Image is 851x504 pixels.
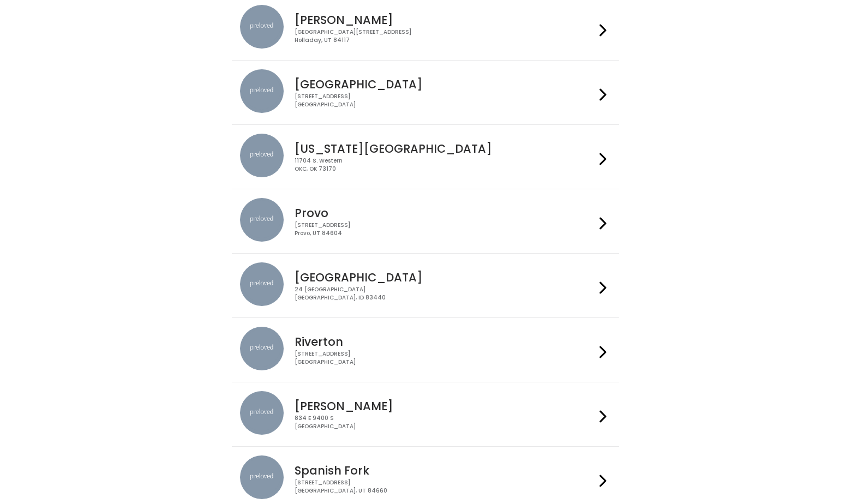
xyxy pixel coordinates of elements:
img: preloved location [240,69,284,113]
h4: [GEOGRAPHIC_DATA] [295,78,595,91]
div: [STREET_ADDRESS] [GEOGRAPHIC_DATA] [295,93,595,109]
a: preloved location [GEOGRAPHIC_DATA] [STREET_ADDRESS][GEOGRAPHIC_DATA] [240,69,610,116]
div: 834 E 9400 S [GEOGRAPHIC_DATA] [295,415,595,430]
h4: Provo [295,207,595,219]
div: 24 [GEOGRAPHIC_DATA] [GEOGRAPHIC_DATA], ID 83440 [295,286,595,302]
h4: Spanish Fork [295,464,595,477]
h4: [PERSON_NAME] [295,14,595,26]
img: preloved location [240,455,284,499]
a: preloved location [GEOGRAPHIC_DATA] 24 [GEOGRAPHIC_DATA][GEOGRAPHIC_DATA], ID 83440 [240,262,610,309]
a: preloved location [PERSON_NAME] [GEOGRAPHIC_DATA][STREET_ADDRESS]Holladay, UT 84117 [240,5,610,51]
img: preloved location [240,262,284,306]
img: preloved location [240,134,284,177]
h4: [US_STATE][GEOGRAPHIC_DATA] [295,142,595,155]
a: preloved location Spanish Fork [STREET_ADDRESS][GEOGRAPHIC_DATA], UT 84660 [240,455,610,502]
img: preloved location [240,391,284,435]
a: preloved location [US_STATE][GEOGRAPHIC_DATA] 11704 S. WesternOKC, OK 73170 [240,134,610,180]
img: preloved location [240,327,284,370]
h4: Riverton [295,335,595,348]
div: 11704 S. Western OKC, OK 73170 [295,157,595,173]
h4: [PERSON_NAME] [295,400,595,412]
a: preloved location Riverton [STREET_ADDRESS][GEOGRAPHIC_DATA] [240,327,610,373]
img: preloved location [240,5,284,49]
a: preloved location [PERSON_NAME] 834 E 9400 S[GEOGRAPHIC_DATA] [240,391,610,437]
div: [GEOGRAPHIC_DATA][STREET_ADDRESS] Holladay, UT 84117 [295,28,595,44]
img: preloved location [240,198,284,242]
div: [STREET_ADDRESS] [GEOGRAPHIC_DATA] [295,350,595,366]
div: [STREET_ADDRESS] [GEOGRAPHIC_DATA], UT 84660 [295,479,595,495]
a: preloved location Provo [STREET_ADDRESS]Provo, UT 84604 [240,198,610,244]
h4: [GEOGRAPHIC_DATA] [295,271,595,284]
div: [STREET_ADDRESS] Provo, UT 84604 [295,221,595,237]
